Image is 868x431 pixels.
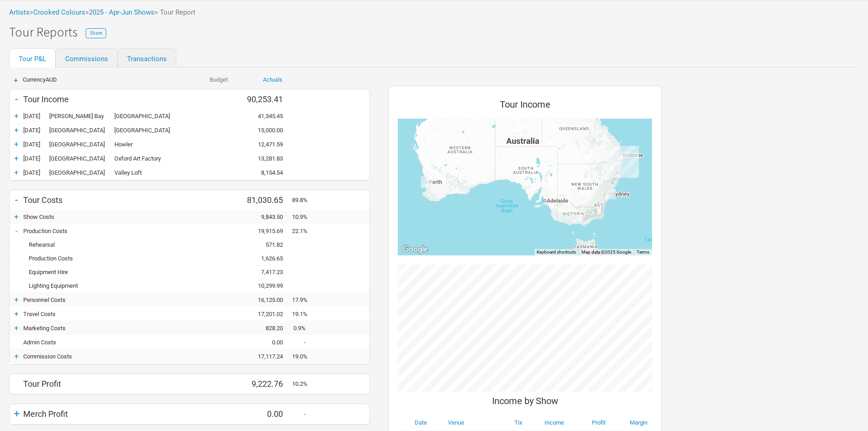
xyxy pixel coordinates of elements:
div: Income by Show [398,392,652,415]
div: Perth [23,127,114,134]
div: 90,253.41 [237,94,292,104]
div: 17,201.02 [237,311,292,317]
div: 19.1% [292,311,315,317]
div: Brisbane [23,169,114,176]
a: Budget [210,76,228,83]
div: Sydney [23,155,114,162]
div: 12,471.59 [237,141,292,148]
a: Open this area in Google Maps (opens a new window) [400,244,430,255]
span: > Tour Report [154,9,195,16]
div: Valley Loft [114,169,183,176]
div: 19.0% [292,353,315,360]
a: Commissions [56,48,118,68]
div: + [10,352,23,361]
a: Transactions [118,48,176,68]
div: - [10,193,23,206]
div: Travel Costs [23,311,183,317]
div: 16,125.00 [237,296,292,303]
div: 15,000.00 [237,127,292,134]
div: + [10,323,23,332]
div: Personnel Costs [23,296,183,303]
span: Map data ©2025 Google [581,249,631,254]
div: Howler [114,141,183,148]
a: Terms [637,249,649,254]
th: Margin [610,415,652,430]
th: Profit [569,415,611,430]
div: 10.2% [292,380,315,387]
th: Tix [485,415,527,430]
div: Electric Island [114,127,183,134]
div: Lighting Equipment [23,282,183,289]
div: + [10,212,23,221]
span: [DATE] [23,155,40,162]
div: Oxford Art Factory [114,155,183,162]
div: 13,281.83 [237,155,292,162]
div: Marketing Costs [23,325,183,332]
span: [DATE] [23,113,40,119]
div: Tour Income [23,94,183,104]
div: Rehearsal [23,241,183,248]
div: 7,417.23 [237,269,292,275]
h1: Tour Reports [9,25,106,39]
div: + [10,111,23,120]
div: Show Costs [23,213,183,220]
button: Keyboard shortcuts [537,249,576,255]
div: 0.00 [237,409,292,419]
span: [DATE] [23,127,40,134]
div: 22.1% [292,228,315,234]
div: Commission Costs [23,353,183,360]
span: Currency AUD [23,76,57,83]
div: 9,843.50 [237,213,292,220]
div: + [10,309,23,318]
button: Share [86,28,106,38]
div: Melbourne, Victoria (12,471.59) [573,214,583,224]
div: Tour Profit [23,379,183,389]
a: Crooked Colours [33,8,85,16]
div: 41,345.45 [237,113,292,119]
a: Artists [9,8,30,16]
div: 0.9% [292,325,315,332]
div: + [10,295,23,304]
div: 571.82 [237,241,292,248]
img: Google [400,244,430,255]
div: Tour Income [398,95,652,119]
a: Tour P&L [9,48,56,68]
div: Equipment Hire [23,269,183,275]
th: Income [527,415,569,430]
div: Melbourne [23,141,114,148]
span: [DATE] [23,169,40,176]
div: 0.00 [237,339,292,346]
span: > [85,9,154,16]
div: 17,117.24 [237,353,292,360]
div: 89.8% [292,197,315,203]
div: Admin Costs [23,339,183,346]
div: Production Costs [23,255,183,262]
div: 8,154.54 [237,169,292,176]
div: + [10,125,23,135]
div: - [10,93,23,105]
div: + [10,140,23,149]
div: Merch Profit [23,409,183,419]
div: - [292,410,315,417]
div: Tour Costs [23,195,183,205]
div: + [9,77,23,84]
span: > [30,9,85,16]
div: Byron Bay, New South Wales (41,345.45) [607,146,639,178]
a: 2025 - Apr-Jun Shows [89,8,154,16]
a: Actuals [263,76,282,83]
span: [DATE] [23,141,40,148]
th: Venue [443,415,485,430]
div: 9,222.76 [237,379,292,389]
div: 81,030.65 [237,195,292,205]
div: Production Costs [23,228,183,234]
div: - [10,226,23,235]
div: Sydney, New South Wales (13,281.83) [605,188,616,199]
div: 828.20 [237,325,292,332]
div: Byron Bay [23,113,114,119]
div: Perth, Western Australia (15,000.00) [421,176,433,188]
div: 1,626.65 [237,255,292,262]
div: + [10,168,23,177]
th: Date [398,415,443,430]
div: 17.9% [292,296,315,303]
span: Share [90,30,102,36]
